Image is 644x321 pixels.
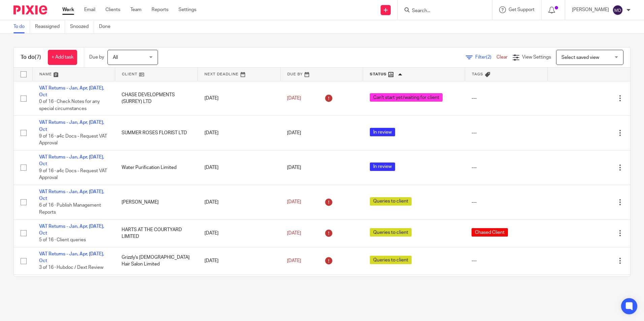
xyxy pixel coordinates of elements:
[472,228,508,237] span: Chased Client
[472,164,541,171] div: ---
[612,5,623,15] img: svg%3E
[13,20,30,33] a: To do
[115,81,197,116] td: CHASE DEVELOPMENTS (SURREY) LTD
[486,55,491,60] span: (2)
[115,247,197,275] td: Grizzly's [DEMOGRAPHIC_DATA] Hair Salon Limited
[370,93,443,102] span: Can't start yet/waiting for client
[287,200,301,205] span: [DATE]
[287,165,301,170] span: [DATE]
[39,238,86,243] span: 5 of 16 · Client queries
[198,116,280,150] td: [DATE]
[179,6,196,13] a: Settings
[21,54,41,61] h1: To do
[70,20,94,33] a: Snoozed
[39,169,107,180] span: 9 of 16 · a4c Docs - Request VAT Approval
[472,130,541,136] div: ---
[115,185,197,219] td: [PERSON_NAME]
[105,6,120,13] a: Clients
[113,55,118,60] span: All
[84,6,95,13] a: Email
[472,257,541,264] div: ---
[99,20,116,33] a: Done
[198,185,280,219] td: [DATE]
[370,197,412,206] span: Queries to client
[35,20,65,33] a: Reassigned
[472,72,483,76] span: Tags
[39,155,104,166] a: VAT Returns - Jan, Apr, [DATE], Oct
[39,252,104,263] a: VAT Returns - Jan, Apr, [DATE], Oct
[39,120,104,132] a: VAT Returns - Jan, Apr, [DATE], Oct
[496,55,508,60] a: Clear
[475,55,496,60] span: Filter
[35,55,41,60] span: (7)
[13,5,47,14] img: Pixie
[198,81,280,116] td: [DATE]
[370,128,395,136] span: In review
[472,199,541,206] div: ---
[62,6,74,13] a: Work
[572,6,609,13] p: [PERSON_NAME]
[472,95,541,102] div: ---
[39,189,104,201] a: VAT Returns - Jan, Apr, [DATE], Oct
[130,6,141,13] a: Team
[152,6,168,13] a: Reports
[115,275,197,316] td: FST EQUESTRIAN, AGRICFST EQUESTRIAN, AGRICULTURAL & ESTATE MANAGEMENT LIMITEDLTURAL & ESTATE MANA...
[115,150,197,185] td: Water Purification Limited
[39,265,103,270] span: 3 of 16 · Hubdoc / Dext Review
[89,54,104,61] p: Due by
[39,224,104,236] a: VAT Returns - Jan, Apr, [DATE], Oct
[287,258,301,263] span: [DATE]
[48,50,77,65] a: + Add task
[115,219,197,247] td: HARTS AT THE COURTYARD LIMITED
[198,275,280,316] td: [DATE]
[287,231,301,236] span: [DATE]
[115,116,197,150] td: SUMMER ROSES FLORIST LTD
[370,256,412,264] span: Queries to client
[287,131,301,135] span: [DATE]
[370,163,395,171] span: In review
[198,247,280,275] td: [DATE]
[198,219,280,247] td: [DATE]
[287,96,301,101] span: [DATE]
[39,99,100,111] span: 0 of 16 · Check Notes for any special circumstances
[411,8,472,14] input: Search
[198,150,280,185] td: [DATE]
[509,7,535,12] span: Get Support
[370,228,412,237] span: Queries to client
[39,203,101,215] span: 6 of 16 · Publish Management Reports
[522,55,551,60] span: View Settings
[39,134,107,146] span: 9 of 16 · a4c Docs - Request VAT Approval
[39,86,104,97] a: VAT Returns - Jan, Apr, [DATE], Oct
[561,55,599,60] span: Select saved view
